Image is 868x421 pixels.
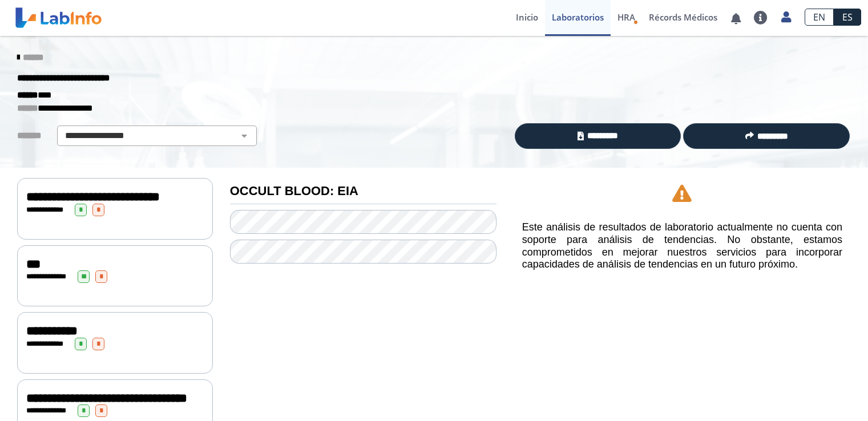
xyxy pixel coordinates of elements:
iframe: Help widget launcher [766,377,855,408]
span: HRA [617,11,635,23]
h5: Este análisis de resultados de laboratorio actualmente no cuenta con soporte para análisis de ten... [522,221,842,270]
b: OCCULT BLOOD: EIA [230,184,358,198]
a: EN [805,9,834,26]
a: ES [834,9,861,26]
